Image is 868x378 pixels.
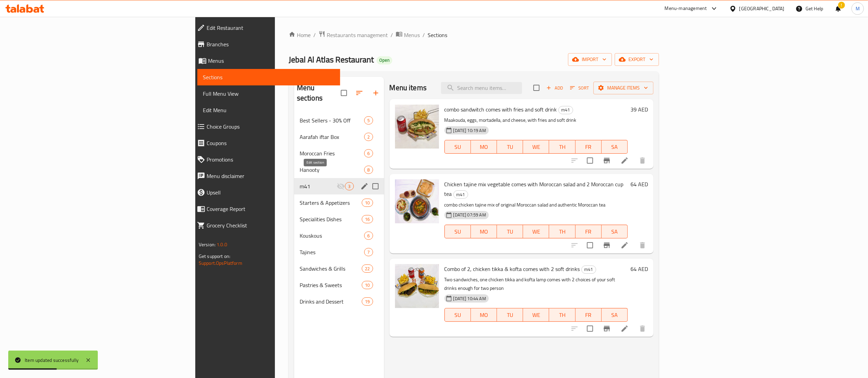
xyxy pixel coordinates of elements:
span: Pastries & Sweets [300,281,362,289]
span: Select to update [583,321,597,336]
span: WE [526,227,546,237]
span: Upsell [207,188,335,197]
span: [DATE] 10:44 AM [451,295,489,302]
a: Restaurants management [319,31,388,39]
img: combo sandwitch comes with fries and soft drink [395,105,439,149]
div: Hanooty8 [294,162,384,178]
li: / [391,31,393,39]
h6: 64 AED [630,179,648,189]
span: Hanooty [300,166,364,174]
img: Combo of 2, chicken tikka & kofta comes with 2 soft drinks [395,264,439,308]
span: M [856,5,860,12]
img: Chicken tajine mix vegetable comes with Moroccan salad and 2 Moroccan cup tea [395,179,439,223]
div: m41 [300,182,337,190]
span: [DATE] 10:19 AM [451,127,489,134]
span: Add item [544,83,566,93]
button: SA [602,140,628,154]
nav: Menu sections [294,109,384,312]
div: items [364,166,373,174]
span: Select all sections [337,86,351,100]
button: MO [471,308,497,322]
span: Aarafah iftar Box [300,133,364,141]
span: Version: [199,240,216,249]
span: Coverage Report [207,205,335,213]
span: Edit Menu [203,106,335,114]
span: Specialities Dishes [300,215,362,223]
span: TU [500,310,520,320]
span: m41 [582,265,596,273]
div: Sandwiches & Grills22 [294,260,384,277]
span: Select section [529,81,544,95]
button: WE [523,308,549,322]
button: FR [576,140,602,154]
button: MO [471,140,497,154]
a: Sections [197,69,340,85]
button: delete [634,237,651,253]
span: FR [578,227,599,237]
div: items [364,149,373,157]
span: MO [474,310,494,320]
span: Sandwiches & Grills [300,264,362,273]
span: Manage items [599,84,648,92]
input: search [441,82,522,94]
div: items [362,264,373,273]
button: TH [549,140,575,154]
span: export [620,55,653,64]
a: Choice Groups [192,118,340,135]
button: TU [497,225,523,238]
a: Upsell [192,184,340,201]
span: Tajines [300,248,364,256]
span: 2 [364,134,372,140]
div: items [345,182,354,190]
button: SU [444,225,471,238]
a: Edit menu item [621,156,629,165]
button: SU [444,308,471,322]
span: WE [526,310,546,320]
button: SA [602,308,628,322]
h6: 64 AED [630,264,648,274]
button: delete [634,152,651,169]
span: Sections [203,73,335,81]
div: items [364,116,373,125]
button: Branch-specific-item [599,152,615,169]
span: 1.0.0 [217,240,227,249]
span: Full Menu View [203,90,335,98]
div: items [362,215,373,223]
span: 22 [362,265,372,272]
div: items [362,199,373,207]
div: Drinks and Dessert19 [294,293,384,310]
span: MO [474,227,494,237]
span: TH [552,310,572,320]
svg: Inactive section [337,182,345,190]
span: Jebal Al Atlas Restaurant [289,52,374,67]
span: Combo of 2, chicken tikka & kofta comes with 2 soft drinks [444,264,580,274]
span: 3 [345,183,353,190]
span: WE [526,142,546,152]
button: TU [497,308,523,322]
a: Coupons [192,135,340,151]
span: TH [552,227,572,237]
div: m41 [558,106,573,114]
div: [GEOGRAPHIC_DATA] [739,5,785,12]
span: Select to update [583,153,597,168]
a: Promotions [192,151,340,168]
span: 6 [364,233,372,239]
span: m41 [454,191,468,199]
div: Pastries & Sweets10 [294,277,384,293]
span: combo sandwitch comes with fries and soft drink [444,104,557,115]
button: Add [544,83,566,93]
span: TH [552,142,572,152]
a: Grocery Checklist [192,217,340,234]
div: items [362,297,373,306]
span: Chicken tajine mix vegetable comes with Moroccan salad and 2 Moroccan cup tea [444,179,624,199]
span: TU [500,227,520,237]
div: Item updated successfully [25,356,79,364]
button: Branch-specific-item [599,237,615,253]
button: TU [497,140,523,154]
span: Sort items [566,83,593,93]
button: edit [359,181,370,191]
button: TH [549,225,575,238]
